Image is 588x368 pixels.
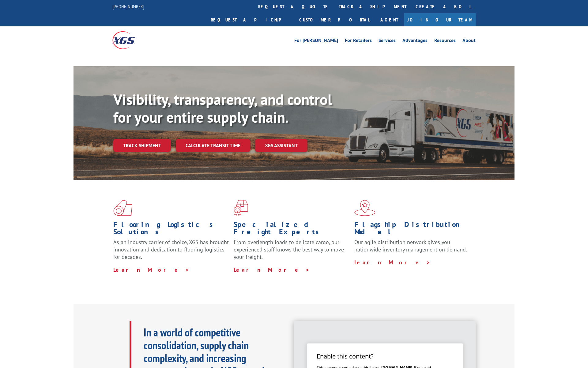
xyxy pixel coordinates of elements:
a: Customer Portal [295,13,374,26]
span: Our agile distribution network gives you nationwide inventory management on demand. [354,239,467,253]
div: Enable this content? [317,353,453,359]
a: About [462,38,476,45]
a: For Retailers [345,38,372,45]
a: Calculate transit time [176,139,250,152]
a: Join Our Team [404,13,476,26]
a: Learn More > [354,259,431,266]
a: Services [379,38,396,45]
a: Resources [434,38,456,45]
a: [PHONE_NUMBER] [112,3,144,10]
h1: Specialized Freight Experts [234,221,349,239]
a: Learn More > [234,266,310,273]
img: xgs-icon-total-supply-chain-intelligence-red [113,200,132,216]
h1: Flooring Logistics Solutions [113,221,229,239]
a: Agent [374,13,404,26]
a: XGS ASSISTANT [255,139,307,152]
img: xgs-icon-flagship-distribution-model-red [354,200,375,216]
b: Visibility, transparency, and control for your entire supply chain. [113,90,332,127]
a: Track shipment [113,139,171,152]
img: xgs-icon-focused-on-flooring-red [234,200,248,216]
h1: Flagship Distribution Model [354,221,470,239]
p: From overlength loads to delicate cargo, our experienced staff knows the best way to move your fr... [234,239,349,266]
span: As an industry carrier of choice, XGS has brought innovation and dedication to flooring logistics... [113,239,229,260]
a: Advantages [402,38,428,45]
a: Learn More > [113,266,190,273]
a: Request a pickup [206,13,295,26]
a: For [PERSON_NAME] [294,38,338,45]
